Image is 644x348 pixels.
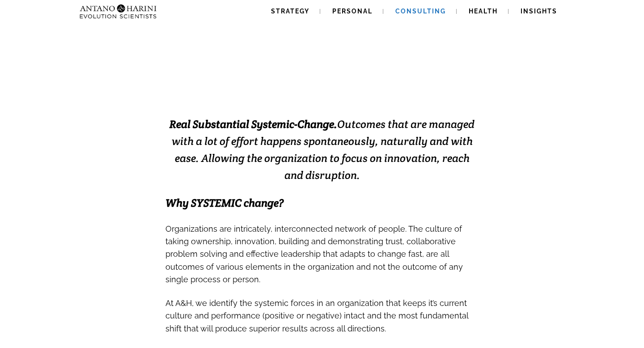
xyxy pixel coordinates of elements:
[332,8,373,15] span: Personal
[143,61,501,83] strong: EXCELLENCE INSTALLATION. ENABLED.
[165,224,463,284] span: Organizations are intricately, interconnected network of people. The culture of taking ownership,...
[165,298,468,333] span: At A&H, we identify the systemic forces in an organization that keeps it’s current culture and pe...
[521,8,557,15] span: Insights
[169,117,337,131] strong: Real Substantial Systemic-Change.
[271,8,309,15] span: Strategy
[395,8,446,15] span: Consulting
[165,196,284,210] span: Why SYSTEMIC change?
[169,117,475,182] span: Outcomes that are managed with a lot of effort happens spontaneously, naturally and with ease. Al...
[469,8,498,15] span: Health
